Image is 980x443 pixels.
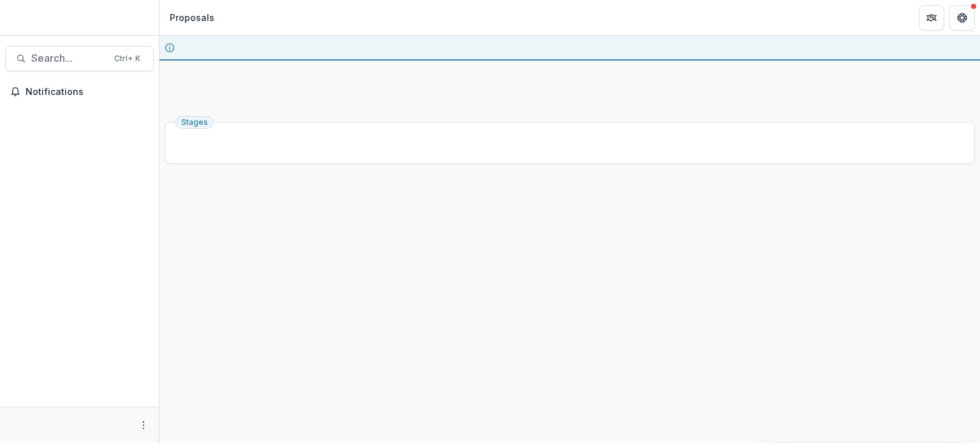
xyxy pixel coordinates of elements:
button: Notifications [5,82,154,102]
span: Stages [181,118,208,127]
button: More [136,418,151,433]
nav: breadcrumb [165,8,219,27]
span: Search... [31,52,107,64]
button: Get Help [949,5,975,31]
span: Notifications [26,87,149,98]
div: Ctrl + K [112,52,143,66]
button: Partners [919,5,944,31]
div: Proposals [170,11,214,24]
button: Search... [5,46,154,71]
